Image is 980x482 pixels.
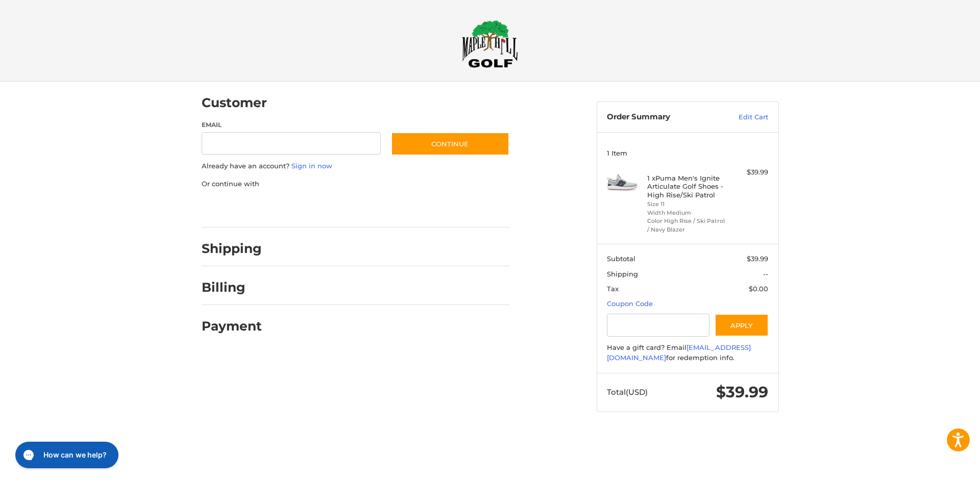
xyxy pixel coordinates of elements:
div: $39.99 [728,167,768,177]
iframe: PayPal-venmo [371,199,448,217]
iframe: Gorgias live chat messenger [10,438,121,472]
a: Coupon Code [607,299,653,308]
span: $39.99 [716,383,768,401]
li: Width Medium [647,209,725,217]
span: Tax [607,285,619,293]
span: Subtotal [607,255,635,263]
h3: 1 Item [607,149,768,157]
iframe: PayPal-paylater [285,199,361,217]
span: $39.99 [747,255,768,263]
span: -- [763,270,768,278]
h3: Order Summary [607,112,717,122]
li: Color High Rise / Ski Patrol / Navy Blazer [647,217,725,234]
h2: Billing [202,280,261,295]
span: $0.00 [749,285,768,293]
label: Email [202,120,381,130]
li: Size 11 [647,200,725,209]
p: Already have an account? [202,161,509,171]
h2: Shipping [202,241,262,257]
h2: Payment [202,318,262,334]
p: Or continue with [202,179,509,189]
button: Apply [715,314,769,337]
button: Continue [391,132,509,156]
input: Gift Certificate or Coupon Code [607,314,709,337]
div: Have a gift card? Email for redemption info. [607,343,768,363]
img: Maple Hill Golf [462,20,518,68]
h2: Customer [202,95,267,111]
a: Edit Cart [717,112,768,122]
span: Total (USD) [607,387,648,397]
h4: 1 x Puma Men's Ignite Articulate Golf Shoes - High Rise/Ski Patrol [647,174,725,199]
span: Shipping [607,270,638,278]
a: Sign in now [291,162,332,170]
a: [EMAIL_ADDRESS][DOMAIN_NAME] [607,343,751,362]
iframe: PayPal-paypal [198,199,275,217]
